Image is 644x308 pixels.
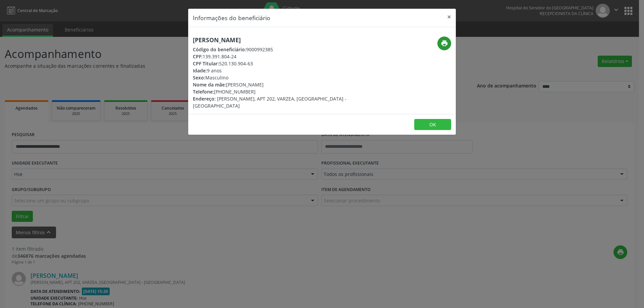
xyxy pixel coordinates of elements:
[193,88,214,95] span: Telefone:
[193,60,219,67] span: CPF Titular:
[193,53,362,60] div: 139.391.804-24
[193,74,362,81] div: Masculino
[437,37,451,50] button: print
[193,53,203,60] span: CPF:
[442,9,456,25] button: Close
[193,88,362,95] div: [PHONE_NUMBER]
[193,96,216,102] span: Endereço:
[193,46,246,53] span: Código do beneficiário:
[193,37,362,44] h5: [PERSON_NAME]
[193,13,270,22] h5: Informações do beneficiário
[193,74,205,81] span: Sexo:
[193,46,362,53] div: 9000992385
[414,119,451,130] button: OK
[193,67,362,74] div: 9 anos
[193,81,362,88] div: [PERSON_NAME]
[193,60,362,67] div: 520.130.904-63
[193,67,207,74] span: Idade:
[193,81,226,88] span: Nome da mãe:
[193,96,346,109] span: [PERSON_NAME], APT 202, VARZEA, [GEOGRAPHIC_DATA] - [GEOGRAPHIC_DATA]
[441,40,448,47] i: print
